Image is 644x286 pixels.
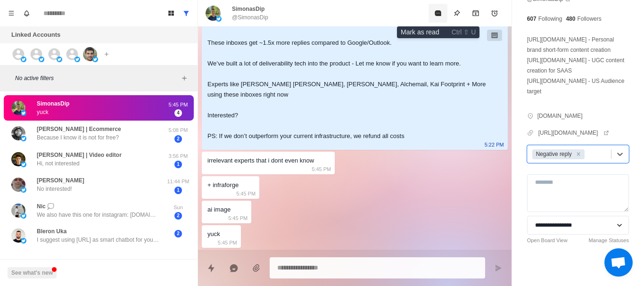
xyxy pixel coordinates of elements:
[573,149,584,159] div: Remove Negative reply
[37,133,119,142] p: Because I know it is not for free?
[37,159,80,168] p: Hi, not interested
[11,152,25,166] img: picture
[604,248,633,277] div: Open chat
[207,7,487,141] div: You sending cold emails? We’ve built a private infrastructure from scratch to help you land in th...
[39,57,44,62] img: picture
[4,6,19,21] button: Menu
[577,15,601,23] p: Followers
[37,99,69,108] p: SimonasDip
[37,185,72,193] p: No interested!
[174,161,182,168] span: 1
[174,212,182,220] span: 2
[232,5,264,13] p: SimonasDip
[207,180,239,190] div: + infraforge
[174,135,182,143] span: 2
[537,112,583,120] p: [DOMAIN_NAME]
[174,109,182,117] span: 4
[19,6,34,21] button: Notifications
[566,15,575,23] p: 480
[207,229,220,239] div: yuck
[164,6,179,21] button: Board View
[166,101,190,109] p: 5:45 PM
[538,129,610,137] a: [URL][DOMAIN_NAME]
[37,151,122,159] p: [PERSON_NAME] | Video editor
[11,204,25,218] img: picture
[224,259,243,278] button: Reply with AI
[527,34,629,97] p: [URL][DOMAIN_NAME] - Personal brand short-form content creation [URL][DOMAIN_NAME] - UGC content ...
[37,202,54,211] p: Nic 💭
[466,4,485,23] button: Archive
[15,74,179,82] p: No active filters
[166,204,190,212] p: Sun
[166,152,190,160] p: 3:56 PM
[538,15,562,23] p: Following
[166,126,190,134] p: 5:08 PM
[11,30,60,40] p: Linked Accounts
[101,49,112,60] button: Add account
[11,101,25,115] img: picture
[8,267,57,278] button: See what's new
[447,4,466,23] button: Pin
[228,213,248,223] p: 5:45 PM
[232,13,268,22] p: @SimonasDip
[21,162,26,167] img: picture
[21,238,26,244] img: picture
[37,108,49,116] p: yuck
[202,259,221,278] button: Quick replies
[21,187,26,193] img: picture
[533,149,573,159] div: Negative reply
[166,178,190,186] p: 11:44 PM
[527,15,537,23] p: 607
[21,136,26,141] img: picture
[485,139,504,150] p: 5:22 PM
[216,16,222,22] img: picture
[312,164,331,174] p: 5:45 PM
[174,187,182,194] span: 1
[485,4,504,23] button: Add reminder
[179,73,190,84] button: Add filters
[207,155,314,166] div: irrelevant experts that i dont even know
[207,204,231,215] div: ai image
[37,125,121,133] p: [PERSON_NAME] | Ecommerce
[37,211,159,219] p: We also have this one for instagram: [DOMAIN_NAME][URL] This one for LinkedIn: [DOMAIN_NAME][URL]...
[37,227,66,236] p: Bleron Uka
[83,47,97,61] img: picture
[588,237,629,245] a: Manage Statuses
[247,259,266,278] button: Add media
[218,237,237,248] p: 5:45 PM
[527,237,568,245] a: Open Board View
[236,188,256,199] p: 5:45 PM
[57,57,62,62] img: picture
[429,4,447,23] button: Mark as read
[11,178,25,192] img: picture
[489,259,508,278] button: Send message
[174,230,182,237] span: 2
[21,213,26,219] img: picture
[37,236,159,244] p: I suggest using [URL] as smart chatbot for you website.
[206,6,221,21] img: picture
[92,57,98,62] img: picture
[21,57,26,62] img: picture
[21,110,26,116] img: picture
[74,57,80,62] img: picture
[11,126,25,140] img: picture
[179,6,194,21] button: Show all conversations
[37,176,84,185] p: [PERSON_NAME]
[11,229,25,243] img: picture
